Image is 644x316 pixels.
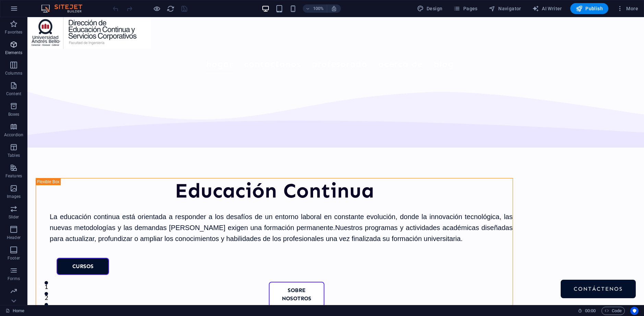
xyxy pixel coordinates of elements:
span: Design [417,5,443,12]
span: AI Writer [532,5,562,12]
span: Pages [453,5,477,12]
span: Code [605,307,622,315]
p: Favorites [5,29,22,35]
button: Click here to leave preview mode and continue editing [153,4,161,13]
p: Boxes [8,112,20,117]
p: Accordion [4,132,23,138]
button: Pages [451,3,480,14]
a: Click to cancel selection. Double-click to open Pages [5,307,24,315]
h6: Session time [578,307,596,315]
button: AI Writer [529,3,565,14]
i: Reload page [167,5,175,13]
p: Content [6,91,21,97]
p: Slider [9,214,19,220]
button: reload [166,4,175,13]
span: More [617,5,638,12]
p: Marketing [4,296,23,302]
span: Publish [576,5,603,12]
i: On resize automatically adjust zoom level to fit chosen device. [331,5,337,12]
span: Navigator [489,5,521,12]
p: Columns [5,71,22,76]
p: Elements [5,50,23,55]
p: Tables [8,153,20,158]
button: More [614,3,641,14]
button: Publish [570,3,608,14]
p: Footer [8,255,20,261]
button: Design [414,3,445,14]
p: Header [7,235,21,240]
p: Features [5,173,22,179]
span: : [590,308,591,313]
h6: 100% [313,4,324,13]
span: 00 00 [585,307,596,315]
button: Usercentrics [630,307,639,315]
button: Navigator [486,3,524,14]
button: Code [601,307,625,315]
button: 100% [303,4,327,13]
p: Images [7,194,21,199]
img: Editor Logo [39,4,91,13]
p: Forms [8,276,20,281]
